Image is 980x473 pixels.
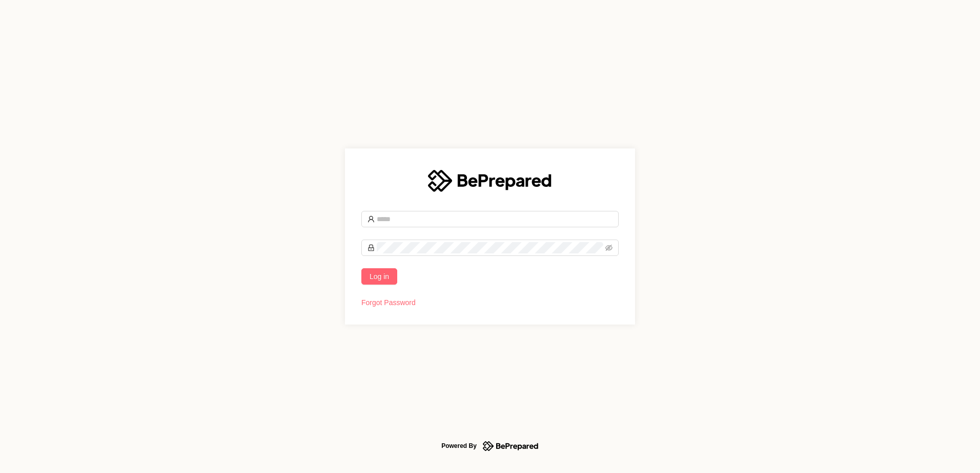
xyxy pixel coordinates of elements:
button: Log in [361,268,397,285]
span: eye-invisible [605,244,612,251]
div: Powered By [441,440,477,452]
span: lock [367,244,375,251]
span: Log in [370,271,389,282]
span: user [367,216,375,223]
a: Forgot Password [361,298,416,307]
